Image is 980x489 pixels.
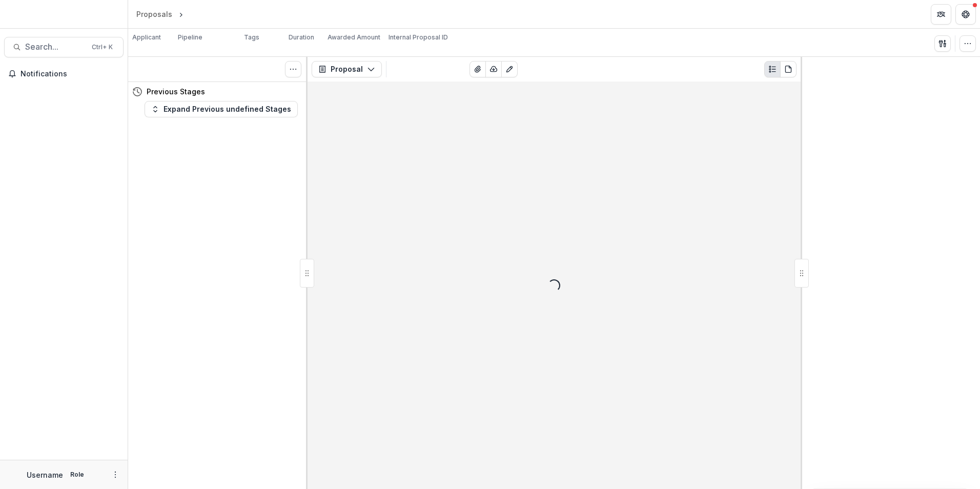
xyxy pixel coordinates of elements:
[285,61,301,77] button: Toggle View Cancelled Tasks
[328,33,380,42] p: Awarded Amount
[25,42,86,52] span: Search...
[780,61,797,77] button: PDF view
[27,470,63,480] p: Username
[132,7,176,22] a: Proposals
[4,37,124,57] button: Search...
[132,7,229,22] nav: breadcrumb
[289,33,314,42] p: Duration
[931,4,951,25] button: Partners
[312,61,382,77] button: Proposal
[501,61,518,77] button: Edit as form
[469,61,486,77] button: View Attached Files
[955,4,976,25] button: Get Help
[389,33,448,42] p: Internal Proposal ID
[109,468,121,481] button: More
[67,470,87,479] p: Role
[90,42,115,53] div: Ctrl + K
[764,61,781,77] button: Plaintext view
[147,86,205,97] h4: Previous Stages
[21,70,119,78] span: Notifications
[132,33,161,42] p: Applicant
[136,9,172,19] div: Proposals
[145,101,298,117] button: Expand Previous undefined Stages
[4,66,124,82] button: Notifications
[244,33,259,42] p: Tags
[178,33,202,42] p: Pipeline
